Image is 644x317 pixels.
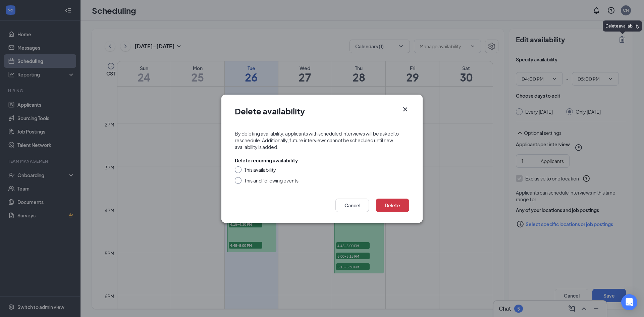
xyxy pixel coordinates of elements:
button: Delete [376,199,409,212]
div: By deleting availability, applicants with scheduled interviews will be asked to reschedule. Addit... [235,130,409,150]
div: This and following events [244,177,299,184]
div: Delete availability [603,20,642,32]
div: Open Intercom Messenger [621,294,637,310]
button: Cancel [335,199,369,212]
svg: Cross [401,105,409,113]
div: This availability [244,166,276,173]
button: Close [401,105,409,113]
div: Delete recurring availability [235,157,298,164]
h1: Delete availability [235,105,305,117]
